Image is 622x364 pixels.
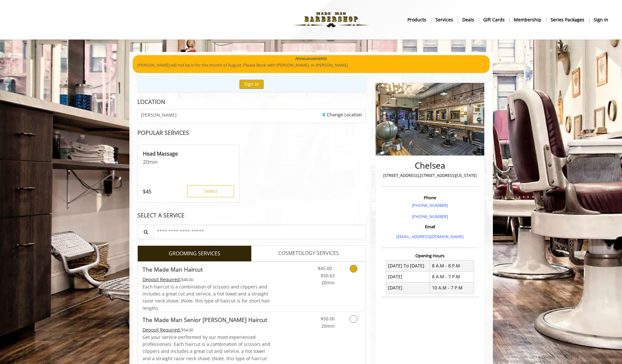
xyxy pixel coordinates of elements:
[483,16,505,23] b: gift cards
[323,112,362,118] a: Change Location
[143,265,203,274] b: The Made Man Haircut
[137,225,154,239] button: Service Search
[383,172,477,179] p: [STREET_ADDRESS],[STREET_ADDRESS][US_STATE]
[386,260,430,271] td: [DATE] To [DATE]
[143,327,181,333] span: This service needs some Advance to be paid before we block your appointment
[383,195,477,200] h3: Phone
[383,224,477,229] h3: Email
[321,323,335,329] span: 20min
[143,188,151,195] p: 45
[187,185,234,197] button: Select
[239,80,264,89] button: Sign In
[137,212,366,218] div: SELECT A SERVICE
[412,202,448,208] a: [PHONE_NUMBER]
[143,326,271,333] div: $54.00
[143,158,234,165] p: 20
[589,15,613,24] a: sign insign in
[435,16,453,23] b: Services
[479,15,509,24] a: Gift cardsgift cards
[137,98,165,106] b: LOCATION
[143,188,146,195] span: $
[321,316,335,322] span: $50.00
[403,15,431,24] a: Productsproducts
[551,16,584,23] b: Series packages
[149,158,158,165] span: min
[514,16,541,23] b: Membership
[430,282,474,293] td: 10 A.M - 7 P.M
[458,15,479,24] a: DealsDeals
[509,15,546,24] a: MembershipMembership
[594,16,608,23] b: sign in
[143,276,181,282] span: This service needs some Advance to be paid before we block your appointment
[546,15,589,24] a: Series packagesSeries packages
[462,16,474,23] b: Deals
[143,276,271,283] div: $48.00
[143,284,270,311] span: Each haircut is a combination of scissors and clippers and includes a great cut and service, a ho...
[318,265,335,278] span: $45.00 - $50.63
[407,16,426,23] b: products
[287,2,375,37] img: Made Man Barbershop logo
[386,271,430,282] td: [DATE]
[381,253,479,258] h3: Opening Hours
[383,161,477,170] h2: Chelsea
[386,282,430,293] td: [DATE]
[169,250,220,258] span: GROOMING SERVICES
[396,234,464,239] a: [EMAIL_ADDRESS][DOMAIN_NAME]
[431,15,458,24] a: ServicesServices
[137,129,189,136] b: POPULAR SERVICES
[141,113,177,117] span: [PERSON_NAME]
[321,280,335,286] span: 20min
[137,62,485,69] p: [PERSON_NAME] will not be in for the month of August. Please Book with [PERSON_NAME], or [PERSON_...
[412,214,448,219] a: [PHONE_NUMBER]
[143,150,234,157] p: Head Massage
[430,271,474,282] td: 8 A.M - 7 P.M
[295,55,327,62] b: Announcements
[278,249,339,258] span: COSMETOLOGY SERVICES
[143,315,267,324] b: The Made Man Senior [PERSON_NAME] Haircut
[430,260,474,271] td: 8 A.M - 8 P.M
